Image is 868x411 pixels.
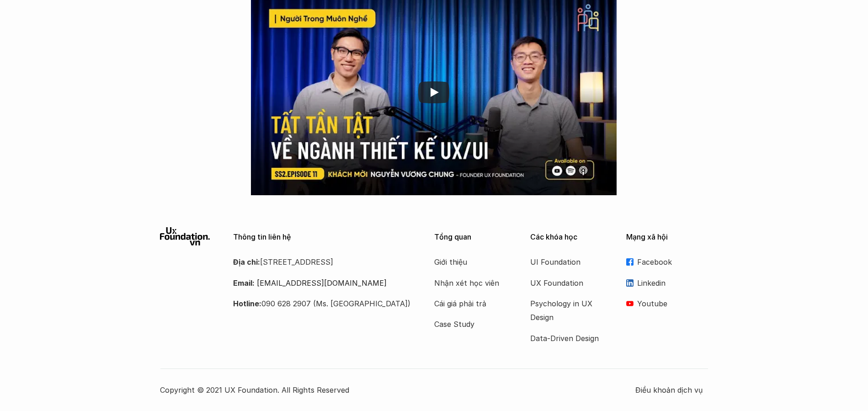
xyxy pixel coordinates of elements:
[434,276,507,290] a: Nhận xét học viên
[257,278,387,288] a: [EMAIL_ADDRESS][DOMAIN_NAME]
[530,276,603,290] a: UX Foundation
[233,278,255,288] strong: Email:
[434,255,507,269] a: Giới thiệu
[233,257,260,267] strong: Địa chỉ:
[434,317,507,331] a: Case Study
[637,276,708,290] p: Linkedin
[233,297,411,310] p: 090 628 2907 (Ms. [GEOGRAPHIC_DATA])
[160,383,635,397] p: Copyright © 2021 UX Foundation. All Rights Reserved
[434,297,507,310] a: Cái giá phải trả
[626,297,708,310] a: Youtube
[530,297,603,325] a: Psychology in UX Design
[530,233,612,241] p: Các khóa học
[637,255,708,269] p: Facebook
[233,299,261,308] strong: Hotline:
[434,233,517,241] p: Tổng quan
[637,297,708,310] p: Youtube
[418,81,449,103] button: Play
[626,233,708,241] p: Mạng xã hội
[530,331,603,345] a: Data-Driven Design
[626,255,708,269] a: Facebook
[626,276,708,290] a: Linkedin
[233,255,411,269] p: [STREET_ADDRESS]
[233,233,411,241] p: Thông tin liên hệ
[635,383,708,397] a: Điều khoản dịch vụ
[530,255,603,269] a: UI Foundation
